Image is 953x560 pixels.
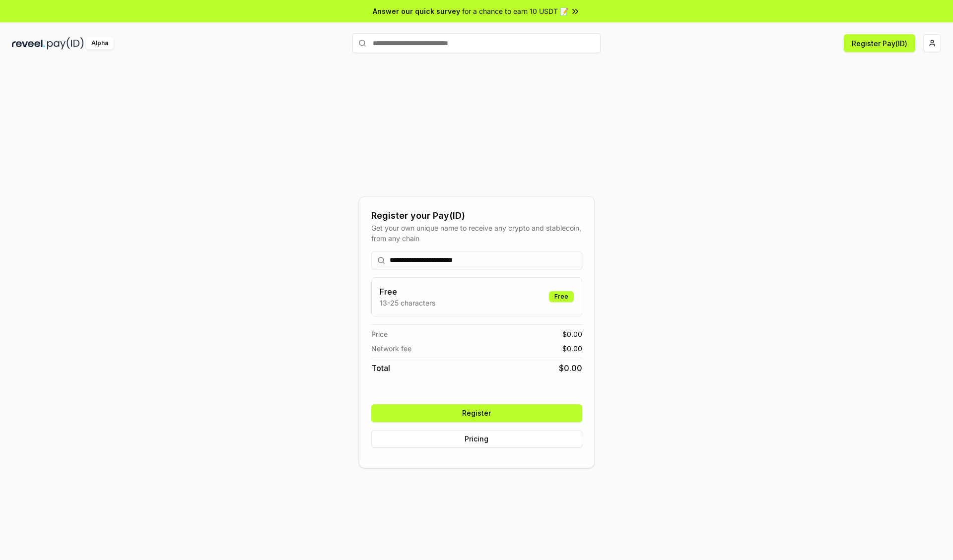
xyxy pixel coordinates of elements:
[562,329,582,339] span: $ 0.00
[86,37,114,50] div: Alpha
[380,298,435,308] p: 13-25 characters
[371,209,582,223] div: Register your Pay(ID)
[559,362,582,374] span: $ 0.00
[371,404,582,422] button: Register
[12,37,45,50] img: reveel_dark
[549,291,574,302] div: Free
[371,343,411,354] span: Network fee
[47,37,84,50] img: pay_id
[371,223,582,244] div: Get your own unique name to receive any crypto and stablecoin, from any chain
[373,6,460,16] span: Answer our quick survey
[462,6,568,16] span: for a chance to earn 10 USDT 📝
[371,430,582,448] button: Pricing
[371,329,388,339] span: Price
[844,34,915,52] button: Register Pay(ID)
[371,362,390,374] span: Total
[380,286,435,298] h3: Free
[562,343,582,354] span: $ 0.00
